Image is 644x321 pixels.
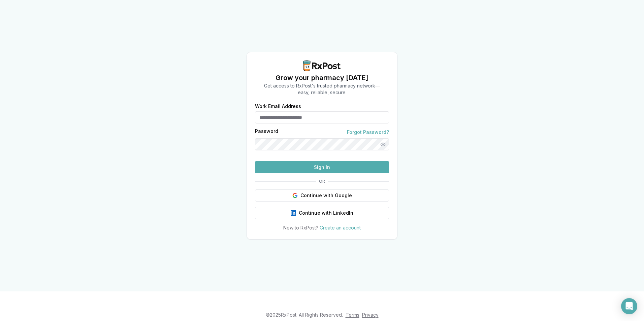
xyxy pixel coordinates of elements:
a: Forgot Password? [347,129,389,136]
img: Google [292,193,298,198]
h1: Grow your pharmacy [DATE] [264,73,380,82]
span: OR [316,179,328,184]
div: Open Intercom Messenger [621,298,637,314]
button: Show password [377,138,389,150]
a: Terms [346,312,359,318]
label: Work Email Address [255,104,389,109]
p: Get access to RxPost's trusted pharmacy network— easy, reliable, secure. [264,82,380,96]
img: RxPost Logo [300,60,344,71]
button: Sign In [255,161,389,173]
button: Continue with Google [255,189,389,202]
button: Continue with LinkedIn [255,207,389,219]
span: New to RxPost? [283,225,318,230]
a: Privacy [362,312,379,318]
label: Password [255,129,278,136]
a: Create an account [320,225,361,230]
img: LinkedIn [291,210,296,216]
